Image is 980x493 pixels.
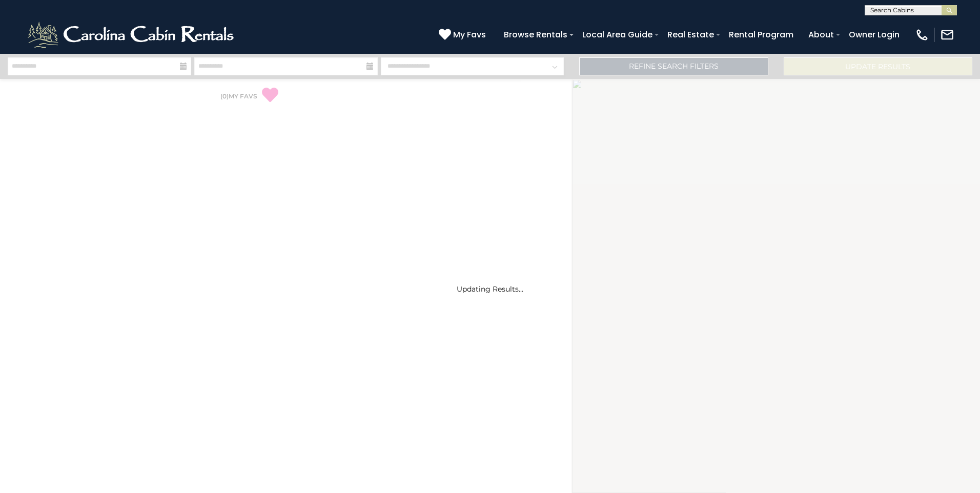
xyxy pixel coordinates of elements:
a: Real Estate [662,26,719,44]
a: Owner Login [844,26,905,44]
a: My Favs [439,28,488,42]
span: My Favs [453,28,486,41]
img: White-1-2.png [26,19,238,50]
a: Browse Rentals [499,26,573,44]
a: Local Area Guide [577,26,658,44]
a: Rental Program [724,26,799,44]
img: phone-regular-white.png [915,28,929,42]
a: About [803,26,839,44]
img: mail-regular-white.png [940,28,954,42]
